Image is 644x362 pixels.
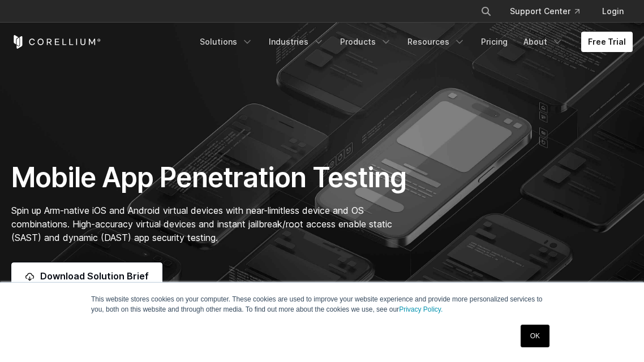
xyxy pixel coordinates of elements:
[11,262,162,290] a: Download Solution Brief
[521,325,549,347] a: OK
[193,32,633,52] div: Navigation Menu
[399,305,443,313] a: Privacy Policy.
[501,1,589,21] a: Support Center
[467,1,633,21] div: Navigation Menu
[593,1,633,21] a: Login
[193,32,260,52] a: Solutions
[40,269,149,283] span: Download Solution Brief
[401,32,472,52] a: Resources
[333,32,398,52] a: Products
[11,161,418,195] h1: Mobile App Penetration Testing
[262,32,331,52] a: Industries
[91,294,553,314] p: This website stores cookies on your computer. These cookies are used to improve your website expe...
[476,1,496,21] button: Search
[474,32,514,52] a: Pricing
[517,32,570,52] a: About
[11,35,101,49] a: Corellium Home
[11,205,392,243] span: Spin up Arm-native iOS and Android virtual devices with near-limitless device and OS combinations...
[581,32,633,52] a: Free Trial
